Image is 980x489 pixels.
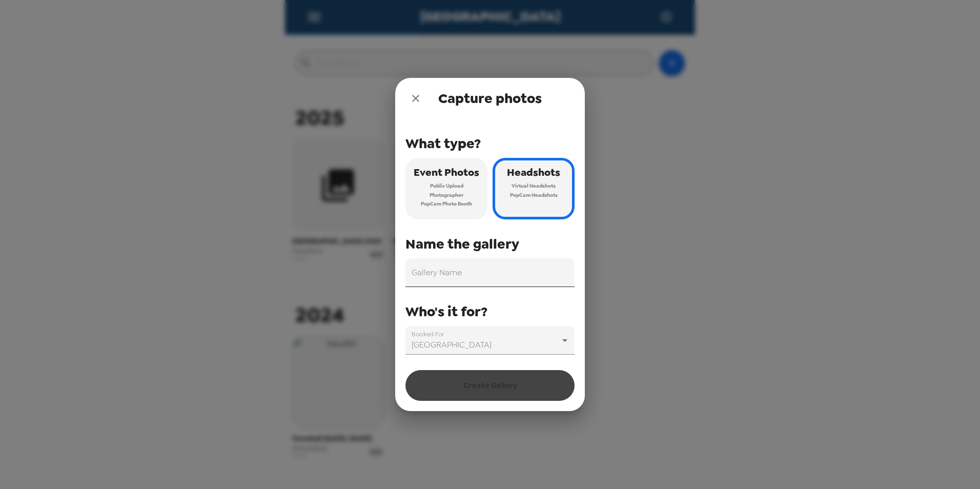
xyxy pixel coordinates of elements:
[405,158,487,219] button: Event PhotosPublic UploadPhotographerPopCam Photo Booth
[510,191,558,200] span: PopCam Headshots
[438,89,542,108] span: Capture photos
[405,235,519,253] span: Name the gallery
[414,164,479,181] span: Event Photos
[405,88,426,109] button: close
[412,330,444,338] label: Booked For
[507,164,560,181] span: Headshots
[405,134,481,153] span: What type?
[405,302,487,321] span: Who's it for?
[405,326,575,355] div: [GEOGRAPHIC_DATA]
[430,181,463,191] span: Public Upload
[430,191,463,200] span: Photographer
[493,158,575,219] button: HeadshotsVirtual HeadshotsPopCam Headshots
[421,199,472,209] span: PopCam Photo Booth
[512,181,556,191] span: Virtual Headshots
